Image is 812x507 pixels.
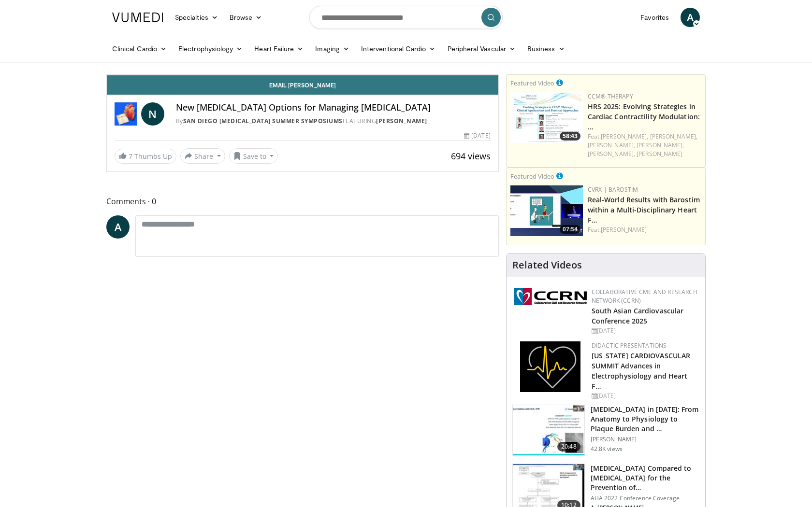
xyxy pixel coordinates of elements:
[588,150,635,158] a: [PERSON_NAME],
[229,148,278,164] button: Save to
[635,8,675,27] a: Favorites
[512,405,699,456] a: 20:48 [MEDICAL_DATA] in [DATE]: From Anatomy to Physiology to Plaque Burden and … [PERSON_NAME] 4...
[592,326,697,335] div: [DATE]
[106,39,173,58] a: Clinical Cardio
[513,405,584,455] img: 823da73b-7a00-425d-bb7f-45c8b03b10c3.150x105_q85_crop-smart_upscale.jpg
[442,39,522,58] a: Peripheral Vascular
[520,341,580,392] img: 1860aa7a-ba06-47e3-81a4-3dc728c2b4cf.png.150x105_q85_autocrop_double_scale_upscale_version-0.2.png
[180,148,225,164] button: Share
[557,442,580,451] span: 20:48
[115,102,137,126] img: San Diego Heart Failure Summer Symposiums
[129,152,132,161] span: 7
[592,306,684,325] a: South Asian Cardiovascular Conference 2025
[248,39,309,58] a: Heart Failure
[309,6,503,29] input: Search topics, interventions
[169,8,224,27] a: Specialties
[510,185,583,236] a: 07:54
[592,351,691,391] a: [US_STATE] CARDIOVASCULAR SUMMIT Advances in Electrophysiology and Heart F…
[522,39,571,58] a: Business
[510,185,583,236] img: d6bcd5d9-0712-4576-a4e4-b34173a4dc7b.150x105_q85_crop-smart_upscale.jpg
[637,150,682,158] a: [PERSON_NAME]
[141,102,164,126] a: N
[376,117,427,125] a: [PERSON_NAME]
[176,117,491,126] div: By FEATURING
[591,494,699,502] p: AHA 2022 Conference Coverage
[601,225,647,234] a: [PERSON_NAME]
[183,117,343,125] a: San Diego [MEDICAL_DATA] Summer Symposiums
[588,92,633,100] a: CCM® Therapy
[451,150,491,162] span: 694 views
[107,75,498,95] a: Email [PERSON_NAME]
[106,215,130,239] a: A
[591,445,623,453] p: 42.8K views
[588,102,700,131] a: HRS 2025: Evolving Strategies in Cardiac Contractility Modulation: …
[355,39,442,58] a: Interventional Cardio
[588,132,701,158] div: Feat.
[510,92,583,143] img: 3f694bbe-f46e-4e2a-ab7b-fff0935bbb6c.150x105_q85_crop-smart_upscale.jpg
[106,195,499,208] span: Comments 0
[592,288,697,305] a: Collaborative CME and Research Network (CCRN)
[309,39,355,58] a: Imaging
[173,39,248,58] a: Electrophysiology
[112,13,163,22] img: VuMedi Logo
[588,195,700,225] a: Real-World Results with Barostim within a Multi-Disciplinary Heart F…
[681,8,700,27] a: A
[512,259,582,271] h4: Related Videos
[560,132,580,141] span: 58:43
[591,436,699,443] p: [PERSON_NAME]
[464,131,490,140] div: [DATE]
[650,132,697,141] a: [PERSON_NAME],
[591,405,699,434] h3: [MEDICAL_DATA] in [DATE]: From Anatomy to Physiology to Plaque Burden and …
[588,185,638,194] a: CVRx | Barostim
[601,132,648,141] a: [PERSON_NAME],
[115,149,176,164] a: 7 Thumbs Up
[588,225,701,234] div: Feat.
[637,141,684,149] a: [PERSON_NAME],
[588,141,635,149] a: [PERSON_NAME],
[560,225,580,234] span: 07:54
[510,92,583,143] a: 58:43
[510,79,554,87] small: Featured Video
[176,102,491,113] h4: New [MEDICAL_DATA] Options for Managing [MEDICAL_DATA]
[592,341,697,350] div: Didactic Presentations
[591,464,699,493] h3: [MEDICAL_DATA] Compared to [MEDICAL_DATA] for the Prevention of…
[514,288,587,305] img: a04ee3ba-8487-4636-b0fb-5e8d268f3737.png.150x105_q85_autocrop_double_scale_upscale_version-0.2.png
[107,75,498,75] video-js: Video Player
[510,172,554,181] small: Featured Video
[224,8,268,27] a: Browse
[592,392,697,400] div: [DATE]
